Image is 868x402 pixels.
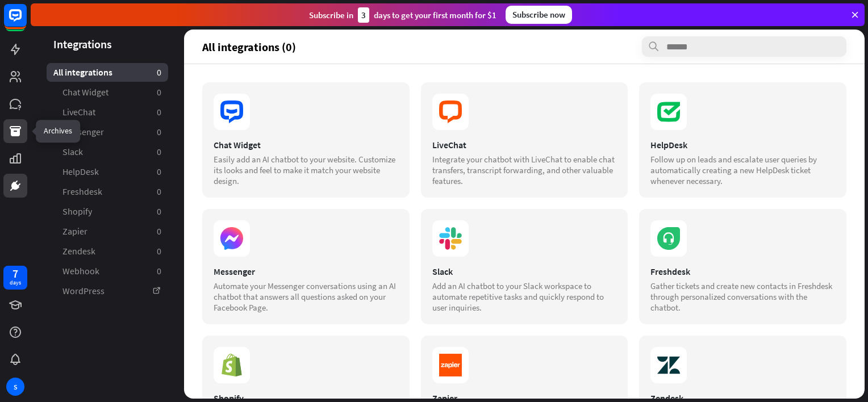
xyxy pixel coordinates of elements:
[47,202,168,221] a: Shopify 0
[47,282,168,300] a: WordPress
[62,245,95,257] span: Zendesk
[47,182,168,201] a: Freshdesk 0
[309,7,496,23] div: Subscribe in days to get your first month for $1
[47,83,168,102] a: Chat Widget 0
[157,186,161,198] aside: 0
[432,154,617,186] div: Integrate your chatbot with LiveChat to enable chat transfers, transcript forwarding, and other v...
[47,262,168,280] a: Webhook 0
[47,143,168,161] a: Slack 0
[157,146,161,158] aside: 0
[157,66,161,78] aside: 0
[358,7,369,23] div: 3
[214,139,398,150] div: Chat Widget
[12,269,18,279] div: 7
[650,266,835,277] div: Freshdesk
[157,86,161,98] aside: 0
[650,280,835,313] div: Gather tickets and create new contacts in Freshdesk through personalized conversations with the c...
[47,123,168,141] a: Messenger 0
[62,86,108,98] span: Chat Widget
[47,103,168,122] a: LiveChat 0
[47,162,168,181] a: HelpDesk 0
[432,139,617,150] div: LiveChat
[31,36,184,52] header: Integrations
[214,154,398,186] div: Easily add an AI chatbot to your website. Customize its looks and feel to make it match your webs...
[157,206,161,217] aside: 0
[53,66,112,78] span: All integrations
[62,166,99,178] span: HelpDesk
[62,126,104,138] span: Messenger
[650,154,835,186] div: Follow up on leads and escalate user queries by automatically creating a new HelpDesk ticket when...
[10,279,21,287] div: days
[6,378,24,396] div: S
[3,266,27,290] a: 7 days
[62,206,92,217] span: Shopify
[506,6,572,24] div: Subscribe now
[62,265,99,277] span: Webhook
[202,36,846,57] section: All integrations (0)
[157,126,161,138] aside: 0
[157,245,161,257] aside: 0
[214,280,398,313] div: Automate your Messenger conversations using an AI chatbot that answers all questions asked on you...
[47,242,168,261] a: Zendesk 0
[62,186,102,198] span: Freshdesk
[157,106,161,118] aside: 0
[650,139,835,150] div: HelpDesk
[47,222,168,241] a: Zapier 0
[432,280,617,313] div: Add an AI chatbot to your Slack workspace to automate repetitive tasks and quickly respond to use...
[62,146,83,158] span: Slack
[9,5,43,39] button: Open LiveChat chat widget
[214,266,398,277] div: Messenger
[62,225,87,237] span: Zapier
[157,225,161,237] aside: 0
[157,265,161,277] aside: 0
[157,166,161,178] aside: 0
[62,106,95,118] span: LiveChat
[432,266,617,277] div: Slack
